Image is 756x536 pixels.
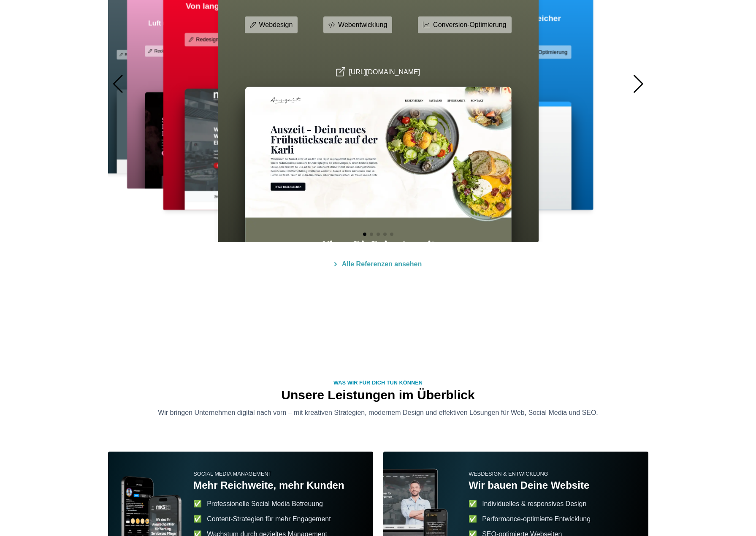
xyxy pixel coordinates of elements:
[336,68,420,76] a: [URL][DOMAIN_NAME]
[334,259,337,269] img: Sehen Sie sich unseren Blog an
[108,259,648,269] a: Alle Referenzen ansehen
[108,387,648,403] h3: Unsere Leistungen im Überblick
[333,379,423,386] small: Was wir für Dich tun können
[207,499,323,509] p: Professionelle Social Media Betreuung
[469,479,639,492] h4: Wir bauen Deine Website
[482,514,591,524] p: Performance-optimierte Entwicklung
[207,514,331,524] p: Content-Strategien für mehr Engagement
[196,35,249,43] p: Redesign der Website
[469,499,639,509] li: ✅
[125,52,141,58] p: Redesign
[193,499,364,509] li: ✅
[193,471,271,477] small: Social Media Management
[108,408,648,418] p: Wir bringen Unternehmen digital nach vorn – mit kreativen Strategien, modernem Design und effekti...
[469,471,548,477] small: Webdesign & Entwicklung
[193,479,364,492] h4: Mehr Reichweite, mehr Kunden
[259,20,293,30] p: Webdesign
[117,27,267,42] h3: [PERSON_NAME], sicherer, besser – Das [GEOGRAPHIC_DATA] mit neuem Design!
[433,20,506,30] p: Conversion-Optimierung
[145,19,321,37] h3: Luft und Liebe Leipzig – Einzigartiges Ambiente, jetzt mit neuem Design!
[469,514,639,524] li: ✅
[193,514,364,524] li: ✅
[184,1,397,22] h3: Von langsam zu leistungsstark – Die neue Website von MKS Zwickau überzeugt!
[338,20,387,30] p: Webentwicklung
[482,499,586,509] p: Individuelles & responsives Design
[525,48,567,56] p: SEO-Optimierung
[154,48,173,54] p: Redesign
